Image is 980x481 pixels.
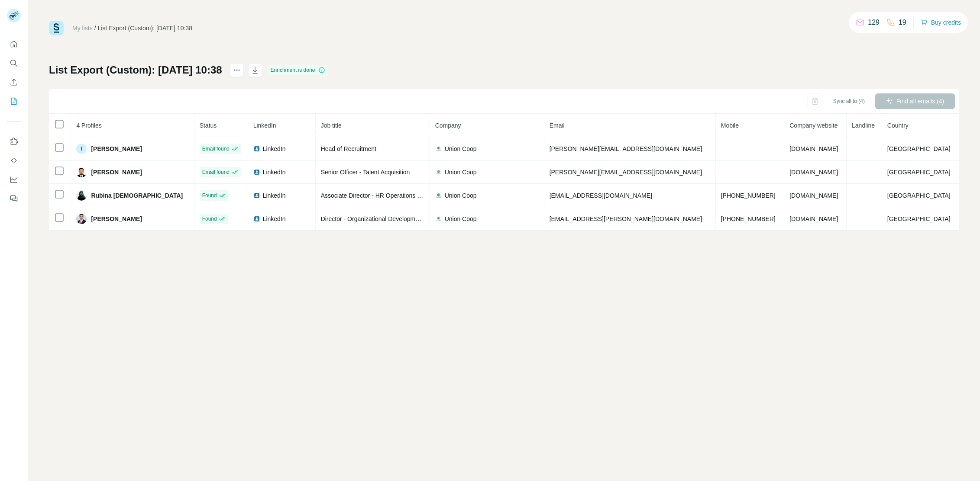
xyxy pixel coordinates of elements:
[550,192,652,199] span: [EMAIL_ADDRESS][DOMAIN_NAME]
[868,17,880,28] p: 129
[91,144,142,153] span: [PERSON_NAME]
[550,122,565,129] span: Email
[253,169,260,176] img: LinkedIn logo
[445,168,477,176] span: Union Coop
[550,145,702,152] span: [PERSON_NAME][EMAIL_ADDRESS][DOMAIN_NAME]
[789,122,838,129] span: Company website
[91,168,142,176] span: [PERSON_NAME]
[253,122,276,129] span: LinkedIn
[76,214,87,224] img: Avatar
[94,24,96,32] li: /
[445,191,477,200] span: Union Coop
[445,215,477,223] span: Union Coop
[7,153,21,168] button: Use Surfe API
[789,215,838,222] span: [DOMAIN_NAME]
[76,144,87,154] div: I
[721,192,776,199] span: [PHONE_NUMBER]
[7,55,21,71] button: Search
[253,215,260,222] img: LinkedIn logo
[268,65,328,75] div: Enrichment is done
[7,172,21,187] button: Dashboard
[76,190,87,201] img: Avatar
[550,215,702,222] span: [EMAIL_ADDRESS][PERSON_NAME][DOMAIN_NAME]
[435,145,442,152] img: company-logo
[435,122,461,129] span: Company
[263,144,286,153] span: LinkedIn
[202,192,217,199] span: Found
[202,168,230,176] span: Email found
[550,169,702,176] span: [PERSON_NAME][EMAIL_ADDRESS][DOMAIN_NAME]
[899,17,906,28] p: 19
[321,215,455,222] span: Director - Organizational Development & HR Tech
[76,167,87,177] img: Avatar
[91,215,142,223] span: [PERSON_NAME]
[263,191,286,200] span: LinkedIn
[7,36,21,52] button: Quick start
[721,215,776,222] span: [PHONE_NUMBER]
[49,21,64,35] img: Surfe Logo
[887,122,909,129] span: Country
[7,134,21,149] button: Use Surfe on LinkedIn
[321,169,410,176] span: Senior Officer - Talent Acquisition
[833,97,865,105] span: Sync all to (4)
[921,16,961,29] button: Buy credits
[7,191,21,206] button: Feedback
[7,74,21,90] button: Enrich CSV
[321,145,376,152] span: Head of Recruitment
[789,145,838,152] span: [DOMAIN_NAME]
[445,144,477,153] span: Union Coop
[789,169,838,176] span: [DOMAIN_NAME]
[887,169,951,176] span: [GEOGRAPHIC_DATA]
[321,122,342,129] span: Job title
[253,145,260,152] img: LinkedIn logo
[7,93,21,109] button: My lists
[852,122,875,129] span: Landline
[789,192,838,199] span: [DOMAIN_NAME]
[98,24,192,32] div: List Export (Custom): [DATE] 10:38
[887,145,951,152] span: [GEOGRAPHIC_DATA]
[72,25,93,32] a: My lists
[200,122,217,129] span: Status
[202,215,217,223] span: Found
[321,192,477,199] span: Associate Director - HR Operations & Business Partnering
[76,122,101,129] span: 4 Profiles
[435,169,442,176] img: company-logo
[202,145,230,153] span: Email found
[263,168,286,176] span: LinkedIn
[435,192,442,199] img: company-logo
[435,215,442,222] img: company-logo
[887,215,951,222] span: [GEOGRAPHIC_DATA]
[263,215,286,223] span: LinkedIn
[91,191,183,200] span: Rubina [DEMOGRAPHIC_DATA]
[253,192,260,199] img: LinkedIn logo
[49,63,222,77] h1: List Export (Custom): [DATE] 10:38
[887,192,951,199] span: [GEOGRAPHIC_DATA]
[827,95,871,108] button: Sync all to (4)
[721,122,739,129] span: Mobile
[230,63,244,77] button: actions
